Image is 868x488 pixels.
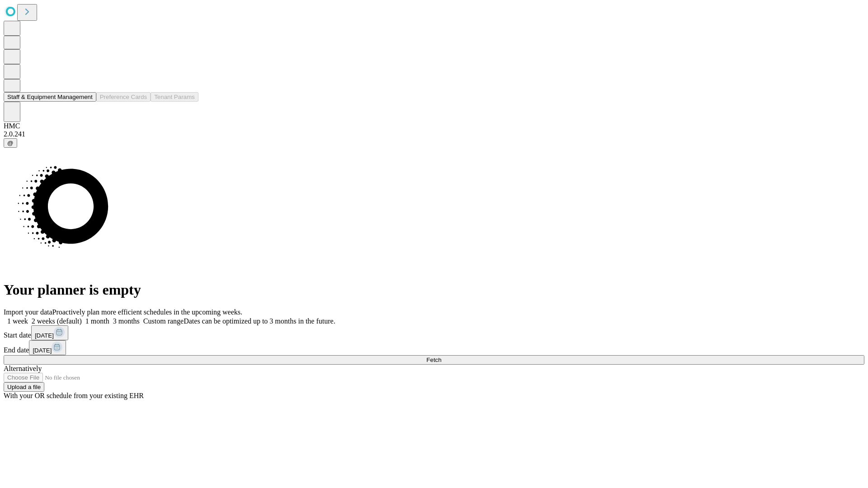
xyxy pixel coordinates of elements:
span: @ [7,140,14,146]
span: 3 months [113,317,140,325]
button: Fetch [4,355,864,365]
span: 1 week [7,317,28,325]
button: Upload a file [4,382,44,392]
div: Start date [4,325,864,340]
button: Staff & Equipment Management [4,92,96,102]
button: @ [4,138,17,148]
span: 2 weeks (default) [32,317,82,325]
span: [DATE] [35,332,54,339]
div: HMC [4,122,864,130]
span: Dates can be optimized up to 3 months in the future. [184,317,335,325]
span: [DATE] [33,347,52,354]
span: Import your data [4,308,52,316]
span: Alternatively [4,365,42,372]
button: Preference Cards [96,92,151,102]
button: Tenant Params [151,92,198,102]
span: 1 month [85,317,109,325]
button: [DATE] [29,340,66,355]
button: [DATE] [31,325,68,340]
div: 2.0.241 [4,130,864,138]
span: Fetch [426,357,441,363]
span: With your OR schedule from your existing EHR [4,392,144,399]
span: Proactively plan more efficient schedules in the upcoming weeks. [52,308,242,316]
h1: Your planner is empty [4,282,864,298]
div: End date [4,340,864,355]
span: Custom range [143,317,184,325]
